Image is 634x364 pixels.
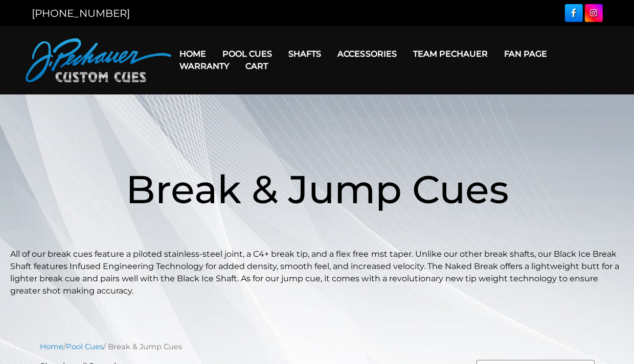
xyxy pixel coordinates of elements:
[214,41,280,67] a: Pool Cues
[26,38,171,82] img: Pechauer Custom Cues
[280,41,329,67] a: Shafts
[171,41,214,67] a: Home
[66,342,103,351] a: Pool Cues
[329,41,404,67] a: Accessories
[40,342,63,351] a: Home
[40,341,594,352] nav: Breadcrumb
[404,41,495,67] a: Team Pechauer
[32,7,130,19] a: [PHONE_NUMBER]
[126,165,509,213] span: Break & Jump Cues
[171,53,237,79] a: Warranty
[495,41,555,67] a: Fan Page
[237,53,276,79] a: Cart
[10,248,624,297] p: All of our break cues feature a piloted stainless-steel joint, a C4+ break tip, and a flex free m...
